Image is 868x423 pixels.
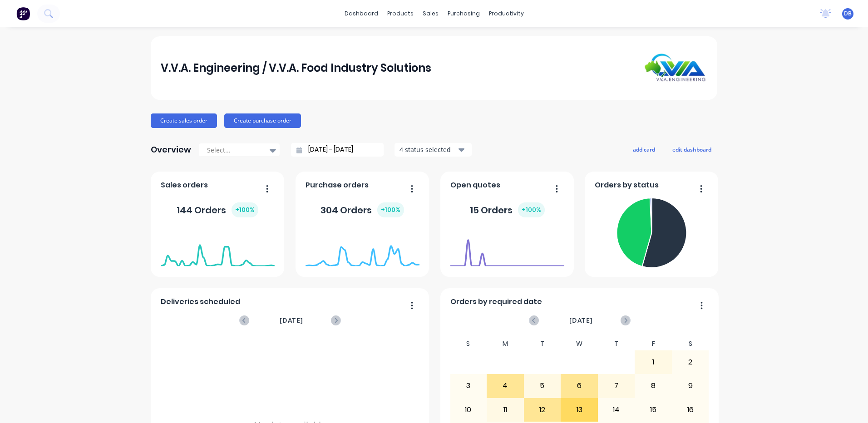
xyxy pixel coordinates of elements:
span: Sales orders [161,180,208,191]
span: Open quotes [450,180,500,191]
div: 15 Orders [470,202,545,217]
button: Create purchase order [224,113,301,128]
div: 144 Orders [177,202,258,217]
button: add card [627,143,661,155]
div: 11 [487,398,523,421]
div: 2 [672,351,709,374]
div: 13 [561,398,597,421]
div: 12 [524,398,561,421]
img: Factory [16,7,30,20]
div: 304 Orders [321,202,404,217]
div: M [487,337,524,350]
div: T [598,337,635,350]
span: [DATE] [280,315,303,325]
div: + 100 % [377,202,404,217]
div: 14 [598,398,635,421]
div: purchasing [443,7,484,20]
div: + 100 % [518,202,545,217]
div: 7 [598,374,635,397]
div: products [383,7,418,20]
img: V.V.A. Engineering / V.V.A. Food Industry Solutions [644,54,707,82]
button: edit dashboard [666,143,717,155]
div: 10 [450,398,487,421]
span: DB [844,10,852,18]
div: Overview [151,141,191,159]
div: F [635,337,672,350]
div: 8 [635,374,671,397]
div: W [561,337,598,350]
button: Create sales order [151,113,217,128]
div: sales [418,7,443,20]
div: 3 [450,374,487,397]
button: 4 status selected [395,143,472,157]
div: 1 [635,351,671,374]
div: 9 [672,374,709,397]
div: 5 [524,374,561,397]
span: [DATE] [569,315,593,325]
div: 4 status selected [399,145,457,154]
div: S [672,337,709,350]
div: 16 [672,398,709,421]
div: 6 [561,374,597,397]
div: S [450,337,487,350]
span: Purchase orders [306,180,369,191]
div: 4 [487,374,523,397]
div: T [524,337,561,350]
div: + 100 % [232,202,258,217]
div: 15 [635,398,671,421]
div: V.V.A. Engineering / V.V.A. Food Industry Solutions [161,59,431,77]
a: dashboard [340,7,383,20]
div: productivity [484,7,528,20]
span: Orders by status [595,180,659,191]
